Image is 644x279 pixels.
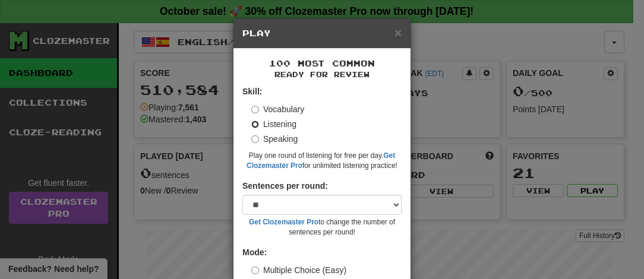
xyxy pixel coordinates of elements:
h5: Play [242,27,402,39]
small: to change the number of sentences per round! [242,217,402,237]
small: Play one round of listening for free per day. for unlimited listening practice! [242,151,402,171]
label: Multiple Choice (Easy) [251,264,346,276]
label: Sentences per round: [242,180,328,192]
label: Listening [251,118,296,130]
span: 100 Most Common [269,58,375,68]
input: Listening [251,121,259,128]
button: Close [394,26,402,39]
a: Get Clozemaster Pro [249,218,318,226]
input: Multiple Choice (Easy) [251,267,259,274]
input: Vocabulary [251,106,259,113]
span: × [394,26,402,39]
label: Speaking [251,133,298,145]
label: Vocabulary [251,103,304,115]
input: Speaking [251,135,259,143]
strong: Mode: [242,248,267,257]
strong: Skill: [242,87,262,96]
small: Ready for Review [242,69,402,80]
